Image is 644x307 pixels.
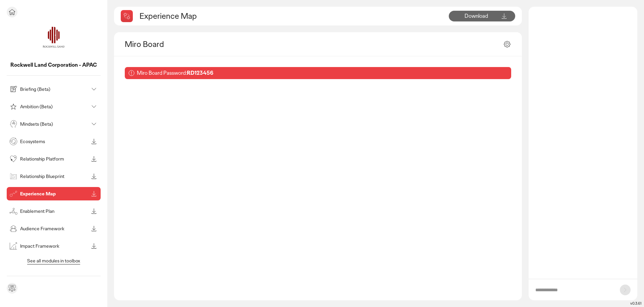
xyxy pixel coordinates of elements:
[449,11,515,21] button: Download
[187,69,213,76] b: RD123456
[140,11,197,21] h2: Experience Map
[7,257,101,265] button: See all modules in toolbox
[20,139,89,144] p: Ecosystems
[20,87,89,91] p: Briefing (Beta)
[125,39,164,49] h2: Miro Board
[20,157,89,161] p: Relationship Platform
[20,191,89,196] p: Experience Map
[7,283,17,294] div: Send feedback
[37,21,70,55] img: project avatar
[20,244,89,248] p: Impact Framework
[20,104,89,109] p: Ambition (Beta)
[137,70,213,77] p: Miro Board Password:
[465,12,488,19] span: Download
[20,226,89,231] p: Audience Framework
[7,62,101,69] p: Rockwell Land Corporation - APAC
[11,258,96,264] p: See all modules in toolbox
[20,209,89,213] p: Enablement Plan
[20,122,89,126] p: Mindsets (Beta)
[20,174,89,179] p: Relationship Blueprint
